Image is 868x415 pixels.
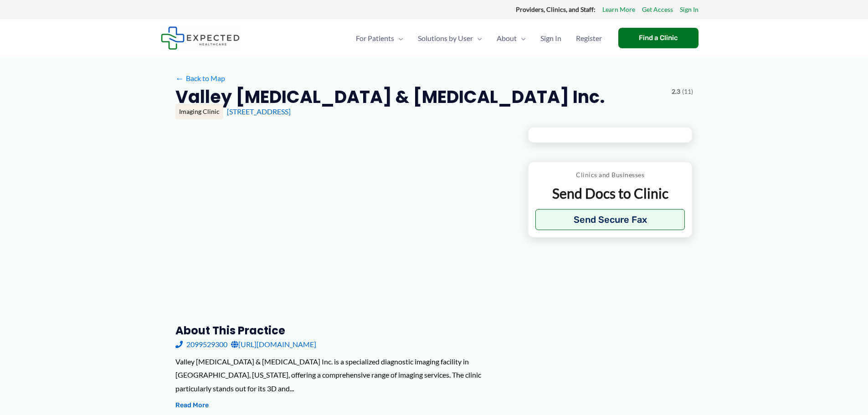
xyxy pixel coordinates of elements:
a: Register [569,22,609,54]
span: 2.3 [672,86,680,97]
a: Sign In [533,22,569,54]
a: 2099529300 [175,338,227,351]
strong: Providers, Clinics, and Staff: [516,5,596,13]
a: Sign In [680,4,699,15]
a: Learn More [602,4,635,15]
button: Read More [175,400,209,411]
a: Find a Clinic [618,28,699,48]
nav: Primary Site Navigation [349,22,609,54]
p: Send Docs to Clinic [535,184,685,202]
span: ← [175,74,184,82]
a: [URL][DOMAIN_NAME] [231,338,316,351]
h3: About this practice [175,323,513,338]
span: For Patients [356,22,394,54]
a: AboutMenu Toggle [489,22,533,54]
button: Send Secure Fax [535,209,685,230]
span: Menu Toggle [473,22,482,54]
span: (11) [682,86,693,97]
span: Menu Toggle [394,22,403,54]
span: About [497,22,517,54]
a: Get Access [642,4,673,15]
a: ←Back to Map [175,72,225,85]
span: Register [576,22,602,54]
span: Menu Toggle [517,22,526,54]
a: Solutions by UserMenu Toggle [411,22,489,54]
a: [STREET_ADDRESS] [227,107,291,116]
h2: Valley [MEDICAL_DATA] & [MEDICAL_DATA] Inc. [175,86,605,108]
span: Sign In [540,22,561,54]
span: Solutions by User [418,22,473,54]
a: For PatientsMenu Toggle [349,22,411,54]
p: Clinics and Businesses [535,169,685,181]
img: Expected Healthcare Logo - side, dark font, small [161,26,240,50]
div: Valley [MEDICAL_DATA] & [MEDICAL_DATA] Inc. is a specialized diagnostic imaging facility in [GEOG... [175,355,513,395]
div: Imaging Clinic [175,104,223,119]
